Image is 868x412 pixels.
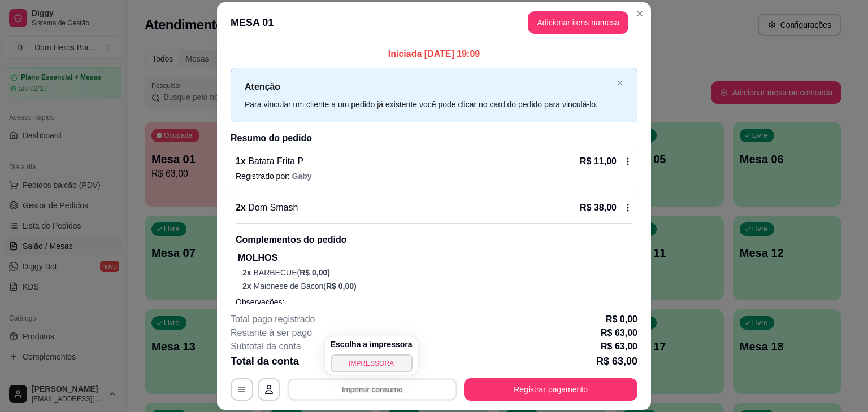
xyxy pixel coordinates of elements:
p: R$ 0,00 [606,313,637,326]
p: Total da conta [231,353,299,369]
p: Total pago registrado [231,313,315,326]
span: Dom Smash [246,203,298,212]
p: Registrado por: [236,170,632,182]
button: close [617,80,623,87]
h2: Resumo do pedido [231,132,637,145]
span: Gaby [292,172,312,181]
span: R$ 0,00 ) [300,268,330,277]
span: 2 x [242,268,253,277]
p: Maionese de Bacon ( [242,280,632,292]
p: 2 x [236,201,298,214]
button: Imprimir consumo [288,379,457,401]
button: IMPRESSORA [331,354,413,372]
p: BARBECUE ( [242,267,632,278]
span: Batata Frita P [246,156,303,166]
p: R$ 38,00 [580,201,617,214]
span: 2 x [242,282,253,291]
p: R$ 63,00 [601,326,637,340]
p: R$ 63,00 [601,340,637,353]
p: R$ 63,00 [596,353,637,369]
button: Close [631,5,649,23]
p: Complementos do pedido [236,233,632,247]
p: Iniciada [DATE] 19:09 [231,47,637,61]
p: Subtotal da conta [231,340,301,353]
p: MOLHOS [238,251,632,265]
button: Adicionar itens namesa [528,11,628,34]
div: Para vincular um cliente a um pedido já existente você pode clicar no card do pedido para vinculá... [245,98,612,111]
span: R$ 0,00 ) [326,282,357,291]
p: Atenção [245,80,612,94]
p: Observações: [236,296,632,308]
p: R$ 11,00 [580,155,617,168]
h4: Escolha a impressora [331,339,413,350]
p: Restante à ser pago [231,326,312,340]
button: Registrar pagamento [464,378,637,401]
p: 1 x [236,155,303,168]
header: MESA 01 [217,2,651,43]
